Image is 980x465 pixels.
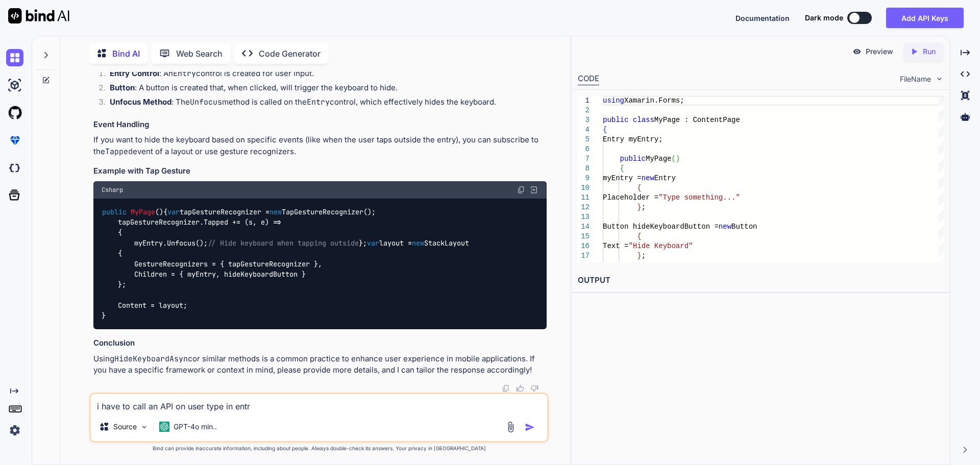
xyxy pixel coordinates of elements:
[603,223,719,231] span: Button hideKeyboardButton =
[676,155,680,163] span: )
[578,203,590,212] div: 12
[628,242,693,250] span: "Hide Keyboard"
[505,421,517,433] img: attachment
[517,186,525,194] img: copy
[637,232,641,240] span: {
[578,241,590,251] div: 16
[637,203,641,211] span: }
[603,96,624,105] span: using
[935,75,944,83] img: chevron down
[159,422,169,432] img: GPT-4o mini
[110,83,135,92] strong: Button
[93,353,547,376] p: Using or similar methods is a common practice to enhance user experience in mobile applications. ...
[259,47,321,60] p: Code Generator
[6,104,23,121] img: githubLight
[654,174,675,182] span: Entry
[620,155,645,163] span: public
[8,8,69,23] img: Bind AI
[93,165,547,177] h3: Example with Tap Gesture
[208,238,359,248] span: // Hide keyboard when tapping outside
[578,232,590,241] div: 15
[603,242,628,250] span: Text =
[102,207,469,322] code: { tapGestureRecognizer = TapGestureRecognizer(); tapGestureRecognizer.Tapped += (s, e) => { myEnt...
[525,422,535,432] img: icon
[736,13,790,23] button: Documentation
[805,13,843,23] span: Dark mode
[173,68,196,79] code: Entry
[578,96,590,106] div: 1
[578,261,590,271] div: 18
[578,222,590,232] div: 14
[603,126,607,134] span: {
[516,384,524,393] img: like
[578,115,590,125] div: 3
[93,119,547,131] h3: Event Handling
[167,207,180,216] span: var
[641,174,654,182] span: new
[112,47,140,60] p: Bind AI
[578,73,599,85] div: CODE
[624,96,684,105] span: Xamarin.Forms;
[102,82,547,96] li: : A button is created that, when clicked, will trigger the keyboard to hide.
[367,238,379,248] span: var
[102,96,547,111] li: : The method is called on the control, which effectively hides the keyboard.
[603,135,663,143] span: Entry myEntry;
[110,68,159,78] strong: Entry Control
[578,144,590,154] div: 6
[603,174,642,182] span: myEntry =
[412,238,424,248] span: new
[102,68,547,82] li: : An control is created for user input.
[620,164,624,173] span: {
[603,193,658,202] span: Placeholder =
[502,384,510,393] img: copy
[6,77,23,94] img: ai-studio
[6,422,23,439] img: settings
[900,74,931,84] span: FileName
[6,49,23,66] img: chat
[646,155,671,163] span: MyPage
[190,97,222,107] code: Unfocus
[91,394,547,412] textarea: i have to call an API on user type in ent
[578,251,590,261] div: 17
[654,116,740,124] span: MyPage : ContentPage
[93,134,547,157] p: If you want to hide the keyboard based on specific events (like when the user taps outside the en...
[269,207,282,216] span: new
[578,154,590,164] div: 7
[736,14,790,22] span: Documentation
[105,146,133,157] code: Tapped
[6,159,23,177] img: darkCloudIdeIcon
[530,384,538,393] img: dislike
[866,46,893,57] p: Preview
[140,423,149,431] img: Pick Models
[578,183,590,193] div: 10
[658,193,740,202] span: "Type something..."
[578,125,590,135] div: 4
[113,422,137,432] p: Source
[886,8,964,28] button: Add API Keys
[632,116,654,124] span: class
[923,46,936,57] p: Run
[641,252,645,260] span: ;
[637,252,641,260] span: }
[307,97,330,107] code: Entry
[578,135,590,144] div: 5
[641,203,645,211] span: ;
[93,337,547,349] h3: Conclusion
[114,354,192,364] code: HideKeyboardAsync
[852,47,862,56] img: preview
[637,184,641,192] span: {
[578,212,590,222] div: 13
[176,47,223,60] p: Web Search
[578,193,590,203] div: 11
[731,223,757,231] span: Button
[6,132,23,149] img: premium
[578,106,590,115] div: 2
[89,445,549,452] p: Bind can provide inaccurate information, including about people. Always double-check its answers....
[572,268,950,292] h2: OUTPUT
[671,155,675,163] span: (
[174,422,217,432] p: GPT-4o min..
[578,164,590,174] div: 8
[102,207,163,216] span: ()
[102,186,123,194] span: Csharp
[102,207,127,216] span: public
